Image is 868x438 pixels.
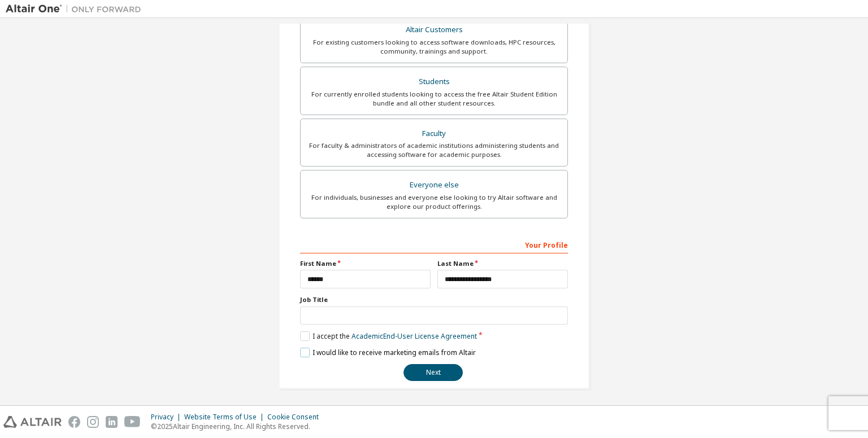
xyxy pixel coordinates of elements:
div: Cookie Consent [267,413,325,422]
div: For faculty & administrators of academic institutions administering students and accessing softwa... [307,141,561,159]
div: For individuals, businesses and everyone else looking to try Altair software and explore our prod... [307,193,561,211]
div: Everyone else [307,177,561,193]
div: Students [307,74,561,90]
label: Last Name [437,259,568,268]
p: © 2025 Altair Engineering, Inc. All Rights Reserved. [151,422,325,431]
div: Your Profile [300,235,568,253]
div: Altair Customers [307,22,561,38]
img: instagram.svg [87,416,99,428]
img: facebook.svg [68,416,80,428]
div: For currently enrolled students looking to access the free Altair Student Edition bundle and all ... [307,90,561,108]
button: Next [403,364,463,381]
img: altair_logo.svg [3,416,62,428]
img: Altair One [6,3,147,15]
label: Job Title [300,295,568,304]
div: Privacy [151,413,184,422]
label: First Name [300,259,431,268]
div: Website Terms of Use [184,413,267,422]
div: For existing customers looking to access software downloads, HPC resources, community, trainings ... [307,38,561,56]
label: I accept the [300,331,477,341]
a: Academic End-User License Agreement [351,331,477,341]
div: Faculty [307,126,561,142]
img: linkedin.svg [106,416,118,428]
label: I would like to receive marketing emails from Altair [300,348,476,357]
img: youtube.svg [124,416,141,428]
